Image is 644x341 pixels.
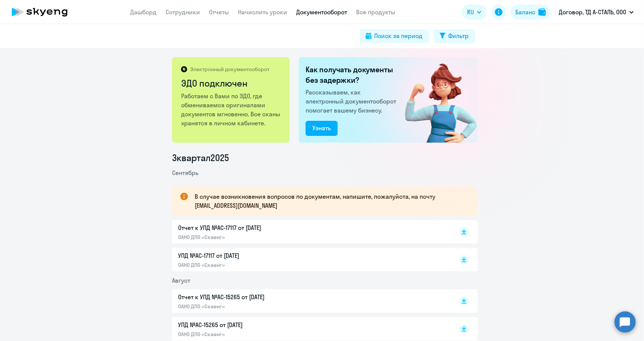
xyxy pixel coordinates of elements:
[178,320,444,338] a: УПД №AC-15265 от [DATE]ОАНО ДПО «Скаенг»
[306,64,399,85] h2: Как получать документы без задержки?
[511,5,550,20] button: Балансbalance
[178,320,337,329] p: УПД №AC-15265 от [DATE]
[178,234,337,241] p: ОАНО ДПО «Скаенг»
[178,331,337,338] p: ОАНО ДПО «Скаенг»
[195,192,464,210] p: В случае возникновения вопросов по документам, напишите, пожалуйста, на почту [EMAIL_ADDRESS][DOM...
[178,262,337,268] p: ОАНО ДПО «Скаенг»
[555,3,638,21] button: Договор, ТД А-СТАЛЬ, ООО
[375,31,423,40] div: Поиск за период
[178,251,444,268] a: УПД №AC-17117 от [DATE]ОАНО ДПО «Скаенг»
[393,57,478,143] img: connected
[178,223,337,232] p: Отчет к УПД №AC-17117 от [DATE]
[306,121,338,136] button: Узнать
[178,292,444,310] a: Отчет к УПД №AC-15265 от [DATE]ОАНО ДПО «Скаенг»
[296,8,347,16] a: Документооборот
[238,8,287,16] a: Начислить уроки
[181,77,282,89] h2: ЭДО подключен
[178,292,337,301] p: Отчет к УПД №AC-15265 от [DATE]
[178,223,444,241] a: Отчет к УПД №AC-17117 от [DATE]ОАНО ДПО «Скаенг»
[209,8,229,16] a: Отчеты
[449,31,469,40] div: Фильтр
[356,8,395,16] a: Все продукты
[181,91,282,128] p: Работаем с Вами по ЭДО, где обмениваемся оригиналами документов мгновенно. Все сканы хранятся в л...
[172,169,198,177] span: Сентябрь
[190,66,269,73] p: Электронный документооборот
[172,277,190,284] span: Август
[130,8,157,16] a: Дашборд
[172,152,478,164] li: 3 квартал 2025
[178,303,337,310] p: ОАНО ДПО «Скаенг»
[360,29,429,43] button: Поиск за период
[312,123,331,132] div: Узнать
[515,8,535,17] div: Баланс
[538,8,546,16] img: balance
[166,8,200,16] a: Сотрудники
[559,8,626,17] p: Договор, ТД А-СТАЛЬ, ООО
[462,5,487,20] button: RU
[467,8,474,17] span: RU
[178,251,337,260] p: УПД №AC-17117 от [DATE]
[306,88,399,115] p: Рассказываем, как электронный документооборот помогает вашему бизнесу.
[433,29,475,43] button: Фильтр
